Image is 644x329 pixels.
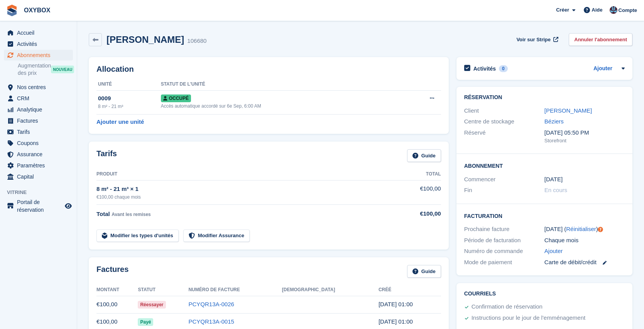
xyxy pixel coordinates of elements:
div: [DATE] 05:50 PM [544,128,625,137]
div: Carte de débit/crédit [544,258,625,267]
span: CRM [17,93,63,104]
span: Coupons [17,138,63,148]
span: Aide [592,6,602,14]
a: menu [4,198,73,214]
div: 106680 [187,37,206,46]
div: Numéro de commande [464,247,544,256]
a: menu [4,138,73,148]
span: Avant les remises [112,212,151,217]
span: Accueil [17,27,63,38]
span: Factures [17,115,63,126]
td: €100,00 [399,180,441,204]
th: Unité [96,78,161,91]
img: Oriana Devaux [610,6,617,14]
a: menu [4,115,73,126]
a: menu [4,39,73,49]
div: 0009 [98,94,161,103]
div: [DATE] ( ) [544,225,625,234]
span: Payé [138,318,153,326]
div: €100,00 chaque mois [96,194,399,201]
div: Storefront [544,137,625,145]
span: Abonnements [17,50,63,61]
span: Nos centres [17,82,63,93]
a: Modifier Assurance [183,229,250,242]
th: Numéro de facture [188,284,282,296]
div: Commencer [464,175,544,184]
a: Guide [407,149,441,162]
a: menu [4,171,73,182]
div: Instructions pour le jour de l'emménagement [472,314,586,323]
a: menu [4,27,73,38]
span: Paramètres [17,160,63,171]
a: PCYQR13A-0015 [188,318,234,325]
span: Créer [556,6,569,14]
span: Tarifs [17,127,63,137]
a: menu [4,93,73,104]
a: Modifier les types d'unités [96,229,179,242]
span: Voir sur Stripe [516,36,551,44]
span: Réessayer [138,301,166,309]
h2: Tarifs [96,149,117,162]
a: PCYQR13A-0026 [188,301,234,307]
div: 8 m² - 21 m³ × 1 [96,185,399,194]
div: Prochaine facture [464,225,544,234]
h2: Courriels [464,291,625,297]
a: Augmentation des prix NOUVEAU [18,62,73,77]
span: Activités [17,39,63,49]
a: Ajouter une unité [96,118,144,127]
th: Statut [138,284,188,296]
a: Annuler l'abonnement [569,33,632,46]
div: €100,00 [399,209,441,218]
a: Réinitialiser [566,226,596,232]
img: stora-icon-8386f47178a22dfd0bd8f6a31ec36ba5ce8667c1dd55bd0f319d3a0aa187defe.svg [6,5,18,16]
a: OXYBOX [21,4,53,17]
td: €100,00 [96,296,138,313]
span: Analytique [17,104,63,115]
a: menu [4,82,73,93]
div: Client [464,106,544,115]
a: menu [4,104,73,115]
div: Accès automatique accordé sur 6e Sep, 6:00 AM [161,103,402,110]
time: 2025-09-05 23:00:34 UTC [379,318,413,325]
div: Période de facturation [464,236,544,245]
span: Portail de réservation [17,198,63,214]
div: Confirmation de réservation [472,302,543,312]
span: Capital [17,171,63,182]
a: menu [4,50,73,61]
div: 8 m² - 21 m³ [98,103,161,110]
span: Vitrine [7,189,77,196]
th: Créé [379,284,441,296]
div: 0 [499,65,508,72]
div: Centre de stockage [464,117,544,126]
a: Ajouter [544,247,563,256]
span: Total [96,211,110,217]
h2: Abonnement [464,162,625,169]
th: Total [399,168,441,181]
time: 2025-10-05 23:00:02 UTC [379,301,413,307]
h2: Réservation [464,94,625,101]
a: Boutique d'aperçu [64,201,73,211]
a: [PERSON_NAME] [544,107,592,114]
div: Mode de paiement [464,258,544,267]
span: Assurance [17,149,63,160]
div: Fin [464,186,544,195]
a: menu [4,149,73,160]
time: 2025-09-05 23:00:00 UTC [544,175,563,184]
div: NOUVEAU [51,66,74,73]
span: En cours [544,187,567,193]
th: Produit [96,168,399,181]
th: Montant [96,284,138,296]
div: Chaque mois [544,236,625,245]
a: Voir sur Stripe [513,33,559,46]
a: menu [4,127,73,137]
h2: Facturation [464,212,625,219]
span: Augmentation des prix [18,62,51,77]
span: Compte [619,7,637,14]
div: Tooltip anchor [597,226,604,233]
th: Statut de l'unité [161,78,402,91]
h2: Factures [96,265,128,278]
th: [DEMOGRAPHIC_DATA] [282,284,379,296]
a: menu [4,160,73,171]
h2: Activités [473,65,496,72]
div: Réservé [464,128,544,145]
